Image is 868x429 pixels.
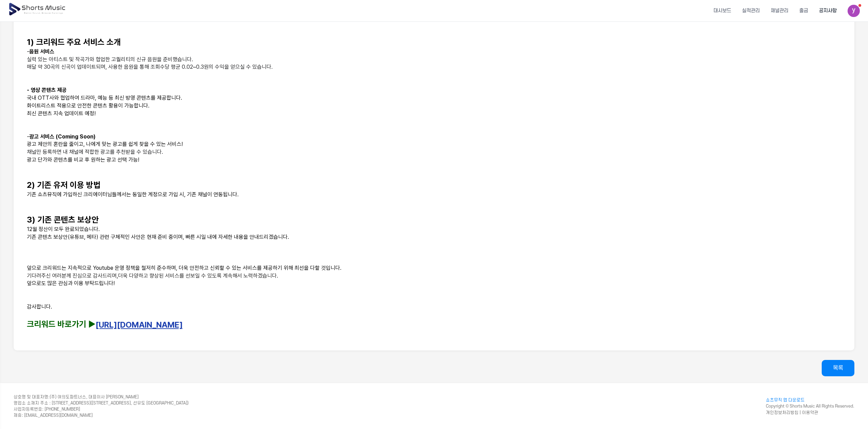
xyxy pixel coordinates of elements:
strong: 1) 크리워드 주요 서비스 소개 [27,37,121,47]
a: 쇼츠뮤직 앱 다운로드 [766,397,854,403]
p: 12월 정산이 모두 완료되었습니다. [27,226,841,233]
p: - [27,48,841,56]
span: 더욱 다양하고 향상된 서비스를 선보일 수 있도록 계속해서 노력하겠습니다. [118,273,278,279]
p: 기존 쇼츠뮤직에 가입하신 크리에이터님들께서는 동일한 계정으로 가입 시, 기존 채널이 연동됩니다. [27,191,841,199]
p: 최신 콘텐츠 지속 업데이트 예정! [27,110,841,118]
a: 출금 [794,2,814,20]
p: 감사합니다. [27,303,841,311]
a: 개인정보처리방침 | 이용약관 [766,410,818,415]
p: 광고 단가와 콘텐츠를 비교 후 원하는 광고 선택 가능! [27,156,841,164]
a: 공지사항 [814,2,842,20]
strong: - 영상 콘텐츠 제공 [27,87,67,93]
p: 기존 콘텐츠 보상안(유튜브, 메타) 관련 구체적인 사안은 현재 준비 중이며, 빠른 시일 내에 자세한 내용을 안내드리겠습니다. [27,233,841,241]
img: 사용자 이미지 [848,5,860,17]
strong: 크리워드 바로가기 ▶ [27,319,96,329]
a: [URL][DOMAIN_NAME] [96,320,183,330]
p: 앞으로도 많은 관심과 이용 부탁드립니다! [27,280,841,287]
p: 국내 OTT사와 협업하여 드라마, 예능 등 최신 방영 콘텐츠를 제공합니다. [27,94,841,102]
p: 앞으로 크리워드는 지속적으로 Youtube 운영 정책을 철저히 준수하며, 더욱 안전하고 신뢰할 수 있는 서비스를 제공하기 위해 최선을 다할 것입니다. [27,264,841,272]
span: 매달 약 30곡의 신곡이 업데이트되며, 사용한 음원을 통해 조회수당 평균 0.02~0.3원의 수익을 얻으실 수 있습니다. [27,64,273,70]
span: 상호명 및 대표자명 : [14,395,50,399]
p: - [27,133,841,141]
p: 광고 제안의 혼란을 줄이고, 나에게 맞는 광고를 쉽게 찾을 수 있는 서비스! [27,141,841,148]
strong: 2) 기존 유저 이용 방법 [27,180,100,190]
span: 채널만 등록하면 내 채널에 적합한 광고를 추천받을 수 있습니다. [27,149,163,155]
div: (주) 여의도파트너스, 대표이사 [PERSON_NAME] [STREET_ADDRESS]([STREET_ADDRESS], 선유도 [GEOGRAPHIC_DATA]) 사업자등록번호... [14,394,189,418]
div: Copyright © Shorts Music All Rights Reserved. [766,397,854,416]
p: , [27,272,841,280]
span: 영업소 소재지 주소 : [14,401,51,406]
strong: 3) 기존 콘텐츠 보상안 [27,215,99,225]
a: 대시보드 [708,2,737,20]
strong: 광고 서비스 (Coming Soon) [29,133,96,140]
span: 기다려주신 여러분께 진심으로 감사드리며 [27,273,117,279]
a: 실적관리 [737,2,765,20]
p: 화이트리스트 적용으로 안전한 콘텐츠 활용이 가능합니다. [27,102,841,110]
a: 목록 [822,360,854,376]
a: 채널관리 [765,2,794,20]
span: 실력 있는 아티스트 및 작곡가와 협업한 고퀄리티의 신규 음원을 준비했습니다. [27,56,193,63]
strong: 음원 서비스 [29,48,54,55]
